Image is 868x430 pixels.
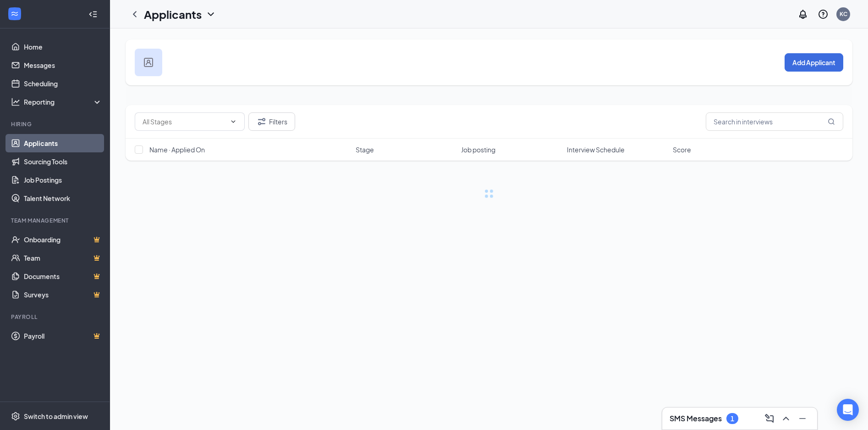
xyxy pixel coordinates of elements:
[256,116,267,127] svg: Filter
[731,415,734,423] div: 1
[24,327,102,345] a: PayrollCrown
[818,9,829,20] svg: QuestionInfo
[24,285,102,304] a: SurveysCrown
[24,171,102,189] a: Job Postings
[797,9,808,20] svg: Notifications
[24,38,102,56] a: Home
[248,112,295,131] button: Filter Filters
[356,145,374,154] span: Stage
[24,152,102,171] a: Sourcing Tools
[461,145,495,154] span: Job posting
[88,10,98,19] svg: Collapse
[837,399,859,421] div: Open Intercom Messenger
[24,412,88,421] div: Switch to admin view
[673,145,691,154] span: Score
[10,9,19,18] svg: WorkstreamLogo
[785,53,843,72] button: Add Applicant
[24,97,103,106] div: Reporting
[779,411,793,426] button: ChevronUp
[11,313,100,321] div: Payroll
[764,413,775,424] svg: ComposeMessage
[11,120,100,128] div: Hiring
[24,249,102,267] a: TeamCrown
[828,118,835,125] svg: MagnifyingGlass
[11,412,20,421] svg: Settings
[143,117,226,127] input: All Stages
[24,134,102,152] a: Applicants
[24,267,102,285] a: DocumentsCrown
[144,6,202,22] h1: Applicants
[205,9,216,20] svg: ChevronDown
[670,413,722,424] h3: SMS Messages
[795,411,810,426] button: Minimize
[24,189,102,207] a: Talent Network
[762,411,777,426] button: ComposeMessage
[706,112,843,131] input: Search in interviews
[24,230,102,249] a: OnboardingCrown
[144,58,153,67] img: user icon
[149,145,205,154] span: Name · Applied On
[11,217,100,224] div: Team Management
[129,9,140,20] svg: ChevronLeft
[840,10,847,18] div: KC
[567,145,625,154] span: Interview Schedule
[230,118,237,125] svg: ChevronDown
[780,413,791,424] svg: ChevronUp
[797,413,808,424] svg: Minimize
[24,74,102,93] a: Scheduling
[11,97,20,106] svg: Analysis
[24,56,102,74] a: Messages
